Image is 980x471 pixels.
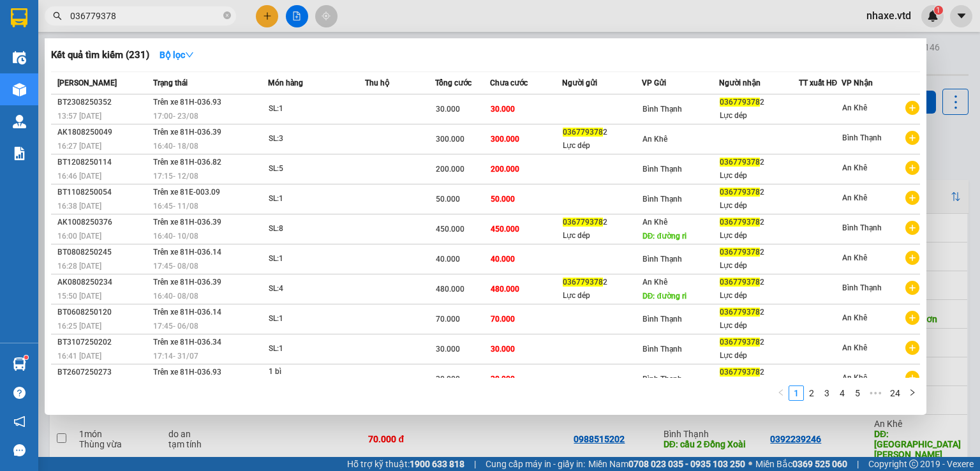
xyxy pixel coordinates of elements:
[720,366,798,379] div: 2
[153,248,221,257] span: Trên xe 81H-036.14
[269,282,364,296] div: SL: 4
[269,365,364,379] div: 1 bì
[57,96,149,109] div: BT2308250352
[153,142,198,151] span: 16:40 - 18/08
[563,218,603,227] span: 036779378
[153,112,198,121] span: 17:00 - 23/08
[269,222,364,236] div: SL: 8
[720,336,798,349] div: 2
[57,366,149,379] div: BT2607250273
[223,10,231,22] span: close-circle
[720,229,798,243] div: Lực dép
[719,78,761,87] span: Người nhận
[57,352,101,361] span: 16:41 [DATE]
[905,385,920,401] button: right
[153,352,198,361] span: 17:14 - 31/07
[842,313,867,322] span: An Khê
[436,315,460,324] span: 70.000
[153,158,221,167] span: Trên xe 81H-036.82
[642,278,667,287] span: An Khê
[642,255,682,264] span: Bình Thạnh
[491,255,515,264] span: 40.000
[57,112,101,121] span: 13:57 [DATE]
[57,262,101,271] span: 16:28 [DATE]
[24,355,28,359] sup: 1
[720,169,798,183] div: Lực dép
[563,278,603,287] span: 036779378
[70,9,221,23] input: Tìm tên, số ĐT hoặc mã đơn
[563,229,641,243] div: Lực dép
[720,246,798,259] div: 2
[57,336,149,349] div: BT3107250202
[905,221,919,235] span: plus-circle
[720,308,760,317] span: 036779378
[57,292,101,301] span: 15:50 [DATE]
[149,45,204,65] button: Bộ lọcdown
[905,311,919,325] span: plus-circle
[720,188,760,197] span: 036779378
[563,128,603,137] span: 036779378
[720,96,798,109] div: 2
[13,444,26,456] span: message
[563,276,641,289] div: 2
[865,385,886,401] span: •••
[153,172,198,181] span: 17:15 - 12/08
[642,165,682,174] span: Bình Thạnh
[53,11,62,20] span: search
[789,386,803,400] a: 1
[842,373,867,382] span: An Khê
[720,186,798,199] div: 2
[804,385,819,401] li: 2
[642,135,667,144] span: An Khê
[720,319,798,333] div: Lực dép
[436,285,464,294] span: 480.000
[720,109,798,123] div: Lực dép
[57,126,149,139] div: AK1808250049
[886,385,905,401] li: 24
[720,289,798,303] div: Lực dép
[905,191,919,205] span: plus-circle
[491,225,519,234] span: 450.000
[269,132,364,146] div: SL: 3
[436,195,460,204] span: 50.000
[905,161,919,175] span: plus-circle
[720,349,798,363] div: Lực dép
[153,338,221,347] span: Trên xe 81H-036.34
[820,386,834,400] a: 3
[905,371,919,385] span: plus-circle
[436,345,460,354] span: 30.000
[153,98,221,107] span: Trên xe 81H-036.93
[13,83,26,96] img: warehouse-icon
[57,156,149,169] div: BT1208250114
[185,50,194,59] span: down
[269,312,364,326] div: SL: 1
[269,252,364,266] div: SL: 1
[435,78,471,87] span: Tổng cước
[850,386,865,400] a: 5
[153,278,221,287] span: Trên xe 81H-036.39
[223,11,231,19] span: close-circle
[886,386,904,400] a: 24
[842,223,882,232] span: Bình Thạnh
[11,8,27,27] img: logo-vxr
[905,281,919,295] span: plus-circle
[153,308,221,317] span: Trên xe 81H-036.14
[642,345,682,354] span: Bình Thạnh
[57,276,149,289] div: AK0808250234
[57,232,101,241] span: 16:00 [DATE]
[269,102,364,116] div: SL: 1
[436,375,460,384] span: 30.000
[153,368,221,377] span: Trên xe 81H-036.93
[153,218,221,227] span: Trên xe 81H-036.39
[720,368,760,377] span: 036779378
[153,188,220,197] span: Trên xe 81E-003.09
[563,126,641,139] div: 2
[491,285,519,294] span: 480.000
[789,385,804,401] li: 1
[842,343,867,352] span: An Khê
[905,101,919,115] span: plus-circle
[835,386,849,400] a: 4
[57,78,117,87] span: [PERSON_NAME]
[642,105,682,114] span: Bình Thạnh
[57,216,149,229] div: AK1008250376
